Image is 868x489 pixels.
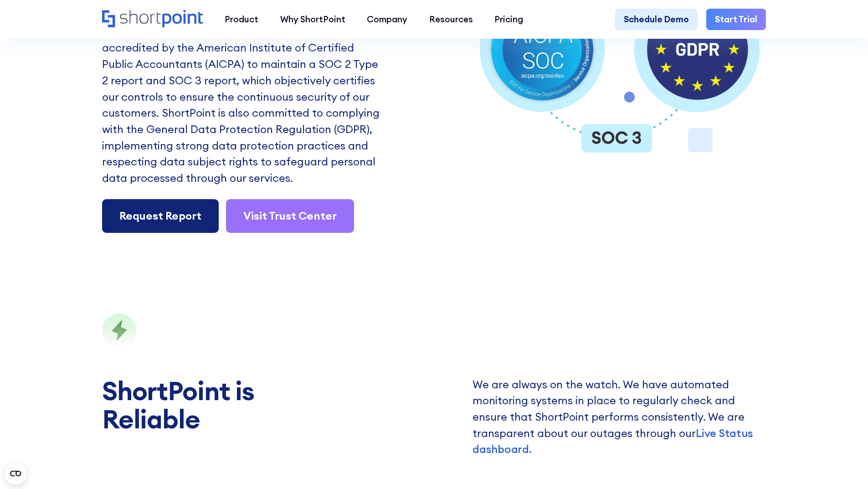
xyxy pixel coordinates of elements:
[615,9,698,31] a: Schedule Demo
[269,9,356,31] a: Why ShortPoint
[418,9,484,31] a: Resources
[706,9,766,31] a: Start Trial
[214,9,269,31] a: Product
[5,463,26,484] button: Open CMP widget
[102,199,219,233] a: Request Report
[225,13,258,26] div: Product
[102,376,395,434] h3: ShortPoint is Reliable
[367,13,407,26] div: Company
[484,9,534,31] a: Pricing
[429,13,473,26] div: Resources
[822,445,868,489] iframe: Chat Widget
[102,10,203,29] a: Home
[226,199,354,233] a: Visit Trust Center
[356,9,418,31] a: Company
[494,13,523,26] div: Pricing
[473,376,766,458] p: We are always on the watch. We have automated monitoring systems in place to regularly check and ...
[280,13,345,26] div: Why ShortPoint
